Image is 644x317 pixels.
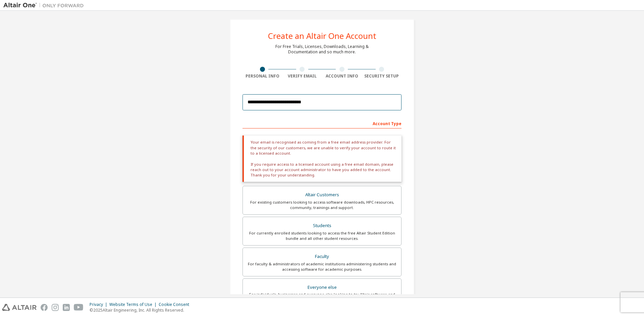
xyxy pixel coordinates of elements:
div: Account Info [322,73,362,79]
div: Security Setup [362,73,402,79]
div: For currently enrolled students looking to access the free Altair Student Edition bundle and all ... [247,230,397,241]
div: For existing customers looking to access software downloads, HPC resources, community, trainings ... [247,200,397,210]
div: Personal Info [243,73,282,79]
div: Altair Customers [247,190,397,200]
img: altair_logo.svg [2,304,37,311]
div: Create an Altair One Account [268,32,376,40]
img: youtube.svg [74,304,84,311]
div: Faculty [247,252,397,261]
img: Altair One [3,2,87,9]
div: Account Type [243,118,401,128]
div: Everyone else [247,283,397,292]
div: Verify Email [282,73,322,79]
p: © 2025 Altair Engineering, Inc. All Rights Reserved. [90,307,193,313]
div: Privacy [90,302,109,307]
div: Your email is recognised as coming from a free email address provider. For the security of our cu... [243,136,401,182]
div: For individuals, businesses and everyone else looking to try Altair software and explore our prod... [247,292,397,303]
div: For Free Trials, Licenses, Downloads, Learning & Documentation and so much more. [275,44,369,55]
img: instagram.svg [52,304,59,311]
div: Cookie Consent [159,302,193,307]
img: facebook.svg [41,304,48,311]
div: Students [247,221,397,230]
div: For faculty & administrators of academic institutions administering students and accessing softwa... [247,261,397,272]
div: Website Terms of Use [109,302,159,307]
img: linkedin.svg [63,304,70,311]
